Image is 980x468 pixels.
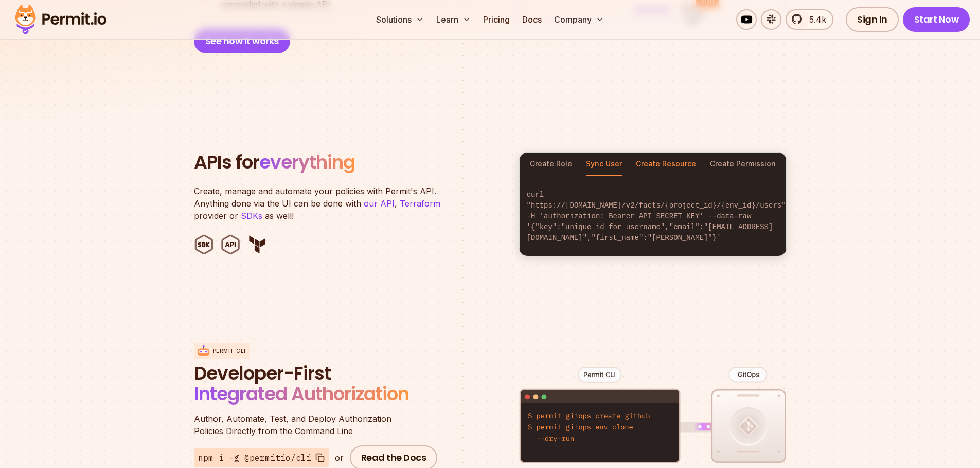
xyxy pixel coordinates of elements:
a: SDKs [241,211,262,221]
a: Sign In [846,7,899,32]
p: Permit CLI [213,347,246,355]
button: Create Resource [636,153,696,176]
span: npm i -g @permitio/cli [198,452,311,464]
span: everything [259,149,355,175]
a: Pricing [479,9,514,30]
button: Company [550,9,608,30]
span: 5.4k [803,13,826,26]
button: Sync User [586,153,622,176]
h2: APIs for [194,152,507,173]
span: Author, Automate, Test, and Deploy Authorization [194,413,441,425]
button: Learn [432,9,475,30]
button: See how it works [194,29,290,53]
button: Create Role [530,153,572,176]
p: Create, manage and automate your policies with Permit's API. Anything done via the UI can be done... [194,185,451,222]
span: Integrated Authorization [194,381,409,407]
div: or [335,452,344,464]
span: Developer-First [194,363,441,384]
a: Start Now [903,7,970,32]
a: 5.4k [786,9,833,30]
a: our API [364,198,395,209]
button: Solutions [372,9,428,30]
a: Docs [518,9,546,30]
img: Permit logo [10,2,111,37]
code: curl "https://[DOMAIN_NAME]/v2/facts/{project_id}/{env_id}/users" -H 'authorization: Bearer API_S... [520,181,786,252]
button: Create Permission [710,153,776,176]
p: Policies Directly from the Command Line [194,413,441,437]
a: Terraform [400,198,440,209]
button: npm i -g @permitio/cli [194,448,329,467]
